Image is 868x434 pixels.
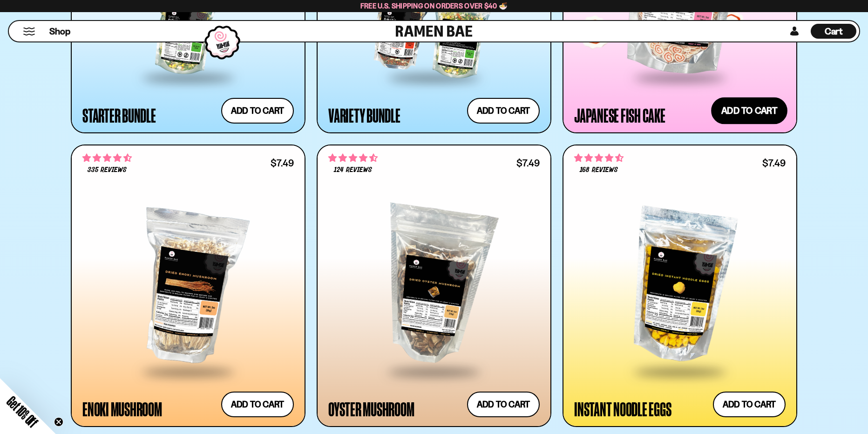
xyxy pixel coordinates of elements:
span: Get 10% Off [4,393,41,430]
div: Enoki Mushroom [82,400,162,417]
span: Cart [825,26,843,37]
span: Shop [49,25,70,38]
button: Mobile Menu Trigger [23,28,35,35]
span: 4.73 stars [574,152,624,164]
button: Add to cart [221,392,294,417]
div: $7.49 [762,158,786,167]
button: Add to cart [713,392,786,417]
a: 4.68 stars 124 reviews $7.49 Oyster Mushroom Add to cart [317,145,551,427]
div: Cart [811,21,856,41]
div: Japanese Fish Cake [574,107,665,124]
span: 4.53 stars [82,152,132,164]
span: Free U.S. Shipping on Orders over $40 🍜 [360,1,508,10]
span: 4.68 stars [328,152,378,164]
div: $7.49 [271,158,294,167]
button: Add to cart [467,98,540,124]
div: $7.49 [516,158,540,167]
span: 124 reviews [334,166,372,174]
span: 335 reviews [88,166,127,174]
a: 4.53 stars 335 reviews $7.49 Enoki Mushroom Add to cart [71,145,305,427]
div: Variety Bundle [328,107,400,124]
button: Close teaser [54,417,63,427]
div: Oyster Mushroom [328,400,414,417]
div: Starter Bundle [82,107,156,124]
span: 168 reviews [580,166,617,174]
a: Shop [49,24,70,39]
div: Instant Noodle Eggs [574,400,671,417]
a: 4.73 stars 168 reviews $7.49 Instant Noodle Eggs Add to cart [563,145,797,427]
button: Add to cart [467,392,540,417]
button: Add to cart [221,98,294,124]
button: Add to cart [711,97,787,124]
